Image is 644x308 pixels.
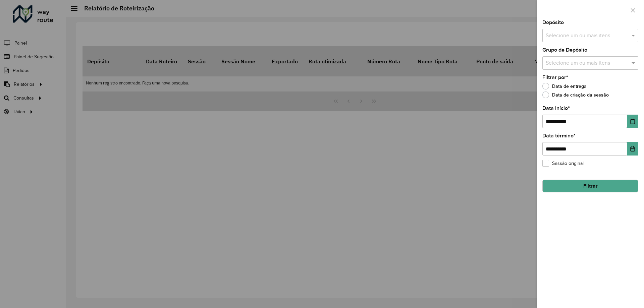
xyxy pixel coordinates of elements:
label: Sessão original [542,160,584,167]
label: Data início [542,104,570,112]
button: Choose Date [627,142,638,156]
label: Grupo de Depósito [542,46,587,54]
button: Choose Date [627,115,638,128]
label: Data de criação da sessão [542,91,609,98]
label: Depósito [542,18,564,26]
label: Filtrar por [542,73,568,81]
label: Data de entrega [542,83,587,89]
label: Data término [542,132,576,140]
button: Filtrar [542,180,638,192]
